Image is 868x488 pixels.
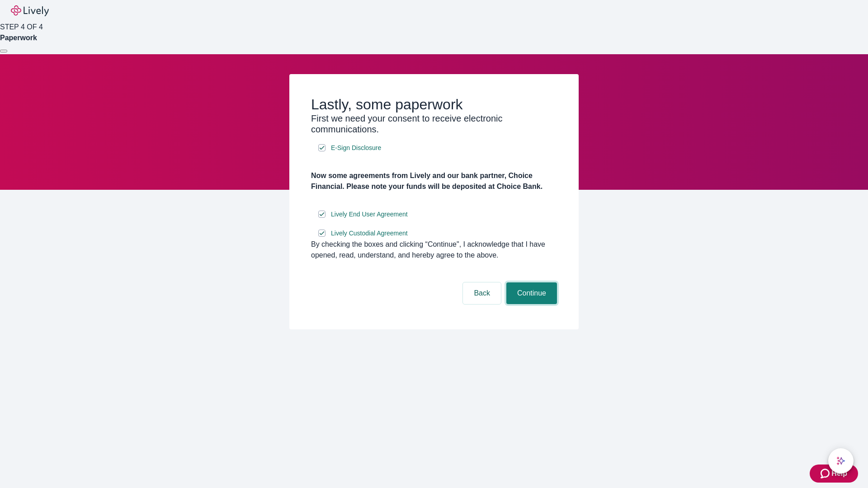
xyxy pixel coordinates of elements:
[311,113,557,135] h3: First we need your consent to receive electronic communications.
[331,229,408,238] span: Lively Custodial Agreement
[329,228,410,239] a: e-sign disclosure document
[831,468,847,479] span: Help
[821,468,831,479] svg: Zendesk support icon
[463,282,501,304] button: Back
[329,209,410,220] a: e-sign disclosure document
[331,210,408,219] span: Lively End User Agreement
[331,143,381,153] span: E-Sign Disclosure
[11,5,49,16] img: Lively
[828,448,854,474] button: chat
[506,282,557,304] button: Continue
[810,465,858,483] button: Zendesk support iconHelp
[311,239,557,261] div: By checking the boxes and clicking “Continue", I acknowledge that I have opened, read, understand...
[311,96,557,113] h2: Lastly, some paperwork
[329,142,383,154] a: e-sign disclosure document
[836,456,845,465] svg: Lively AI Assistant
[311,170,557,192] h4: Now some agreements from Lively and our bank partner, Choice Financial. Please note your funds wi...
